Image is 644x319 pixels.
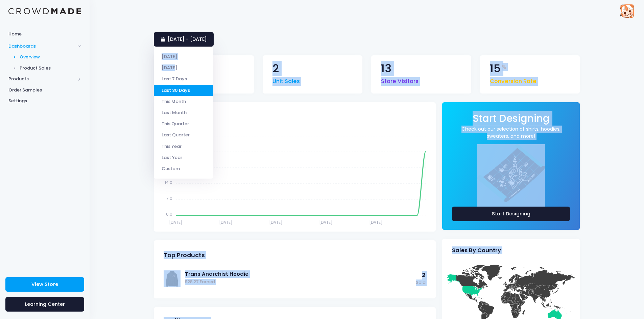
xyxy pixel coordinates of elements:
[25,301,65,308] span: Learning Center
[452,126,570,140] a: Check out our selection of shirts, hoodies, sweaters, and more!
[620,4,634,18] img: User
[164,252,205,259] span: Top Products
[31,281,58,288] span: View Store
[168,36,207,43] span: [DATE] - [DATE]
[369,219,383,225] tspan: [DATE]
[269,219,283,225] tspan: [DATE]
[272,63,279,74] span: 2
[166,195,172,201] tspan: 7.0
[20,65,81,72] span: Product Sales
[272,74,300,86] span: Unit Sales
[154,32,214,47] a: [DATE] - [DATE]
[154,163,213,174] li: Custom
[8,98,81,104] span: Settings
[169,219,183,225] tspan: [DATE]
[154,51,213,62] li: [DATE]
[416,280,426,286] span: Sold
[319,219,333,225] tspan: [DATE]
[154,118,213,129] li: This Quarter
[154,85,213,96] li: Last 30 Days
[5,297,84,312] a: Learning Center
[8,87,81,94] span: Order Samples
[490,63,501,74] span: 15
[452,247,501,254] span: Sales By Country
[452,207,570,221] a: Start Designing
[502,63,506,71] span: %
[5,277,84,292] a: View Store
[154,96,213,107] li: This Month
[381,63,391,74] span: 13
[166,211,172,217] tspan: 0.0
[381,74,419,86] span: Store Visitors
[8,31,81,37] span: Home
[185,279,412,285] span: $28.27 Earned
[8,8,81,15] img: Logo
[154,107,213,118] li: Last Month
[165,180,172,185] tspan: 14.0
[154,73,213,84] li: Last 7 Days
[219,219,233,225] tspan: [DATE]
[473,117,550,124] a: Start Designing
[8,43,75,50] span: Dashboards
[154,140,213,152] li: This Year
[154,62,213,73] li: [DATE]
[185,270,412,278] a: Trans Anarchist Hoodie
[20,54,81,60] span: Overview
[490,74,536,86] span: Conversion Rate
[422,271,426,279] span: 2
[473,111,550,125] span: Start Designing
[154,129,213,140] li: Last Quarter
[8,76,75,82] span: Products
[154,152,213,163] li: Last Year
